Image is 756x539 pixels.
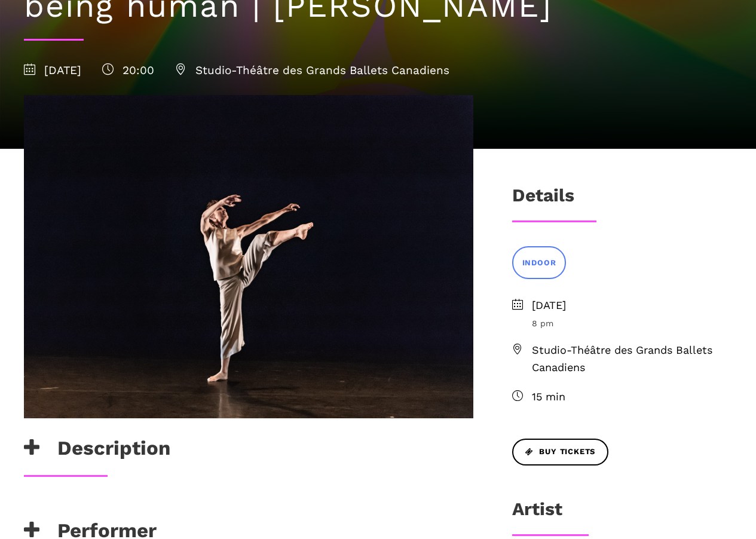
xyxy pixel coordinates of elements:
span: Studio-Théâtre des Grands Ballets Canadiens [175,63,449,77]
span: 8 pm [532,317,732,330]
h3: Artist [512,498,562,528]
h3: Details [512,185,574,215]
a: Buy Tickets [512,439,609,465]
span: Studio-Théâtre des Grands Ballets Canadiens [532,342,732,376]
h3: Description [24,436,170,466]
span: 20:00 [102,63,154,77]
span: 15 min [532,388,732,406]
span: Buy Tickets [525,446,596,458]
span: [DATE] [24,63,81,77]
span: INDOOR [522,257,556,269]
a: INDOOR [512,246,567,279]
span: [DATE] [532,297,732,314]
